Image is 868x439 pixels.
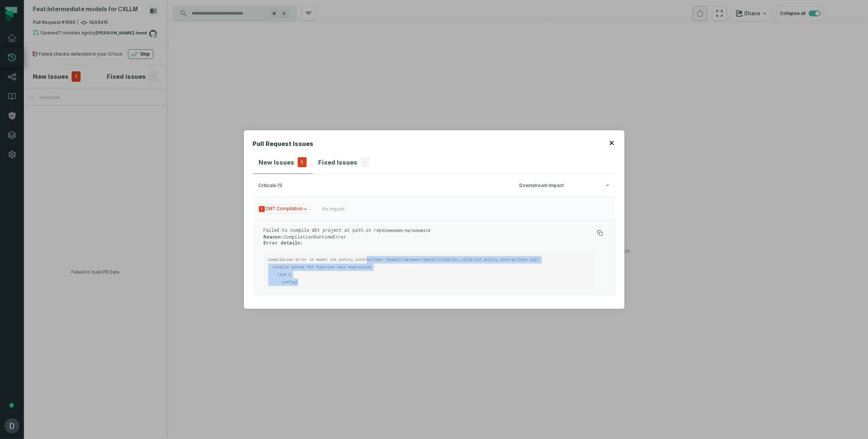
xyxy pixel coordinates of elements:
code: lemonade-hq/snowbird [385,228,430,233]
h4: New Issues [259,158,295,167]
button: Issue TypeNo Impact [253,197,615,221]
button: criticals (1)Downstream Impact [258,183,610,189]
strong: Error details: [264,240,303,246]
span: Issue Type [257,204,309,214]
div: Downstream Impact [519,183,610,189]
span: - [361,157,370,168]
code: . [364,228,366,233]
div: criticals (1)Downstream Impact [253,197,615,300]
strong: Reason: [264,234,284,240]
span: Severity [259,206,265,212]
code: Compilation Error in model int_entity_interactions (models/datamart/genai/cxllm/int_cxllm/int_ent... [268,258,539,284]
h4: Fixed Issues [319,158,358,167]
div: No Impact [323,206,345,212]
span: 1 [298,157,307,168]
p: Failed to compile dbt project at path in repo CompilationRuntimeError [264,227,594,246]
h2: Pull Request Issues [253,139,314,151]
div: Issue TypeNo Impact [253,221,615,295]
div: criticals (1) [258,183,515,189]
